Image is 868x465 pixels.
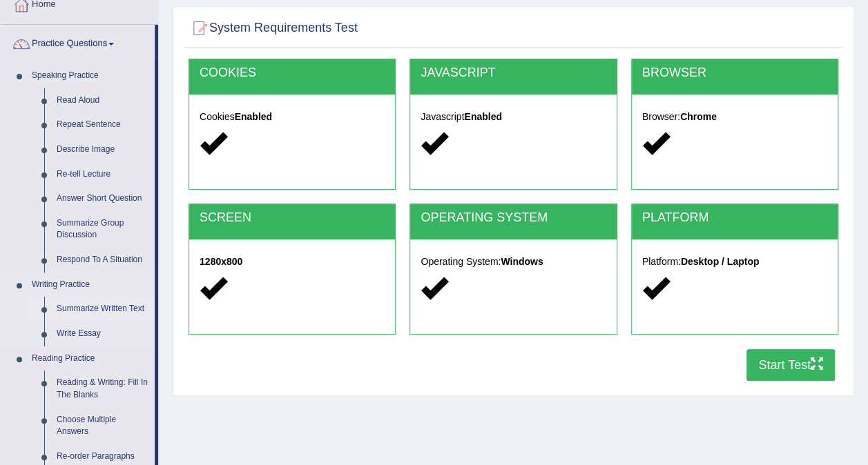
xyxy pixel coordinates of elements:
[50,408,155,444] a: Choose Multiple Answers
[746,349,835,381] button: Start Test
[50,137,155,162] a: Describe Image
[50,370,155,407] a: Reading & Writing: Fill In The Blanks
[421,211,606,225] h2: OPERATING SYSTEM
[26,63,155,88] a: Speaking Practice
[200,112,385,122] h5: Cookies
[421,112,606,122] h5: Javascript
[421,66,606,80] h2: JAVASCRIPT
[421,257,606,267] h5: Operating System:
[464,111,501,122] strong: Enabled
[1,25,155,59] a: Practice Questions
[642,257,827,267] h5: Platform:
[50,88,155,113] a: Read Aloud
[681,256,760,267] strong: Desktop / Laptop
[501,256,543,267] strong: Windows
[26,346,155,371] a: Reading Practice
[50,321,155,346] a: Write Essay
[200,66,385,80] h2: COOKIES
[50,297,155,321] a: Summarize Written Text
[50,112,155,137] a: Repeat Sentence
[26,273,155,297] a: Writing Practice
[50,186,155,211] a: Answer Short Question
[200,211,385,225] h2: SCREEN
[50,211,155,248] a: Summarize Group Discussion
[680,111,717,122] strong: Chrome
[189,18,358,39] h2: System Requirements Test
[642,66,827,80] h2: BROWSER
[642,211,827,225] h2: PLATFORM
[642,112,827,122] h5: Browser:
[235,111,272,122] strong: Enabled
[50,162,155,187] a: Re-tell Lecture
[200,256,242,267] strong: 1280x800
[50,248,155,273] a: Respond To A Situation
